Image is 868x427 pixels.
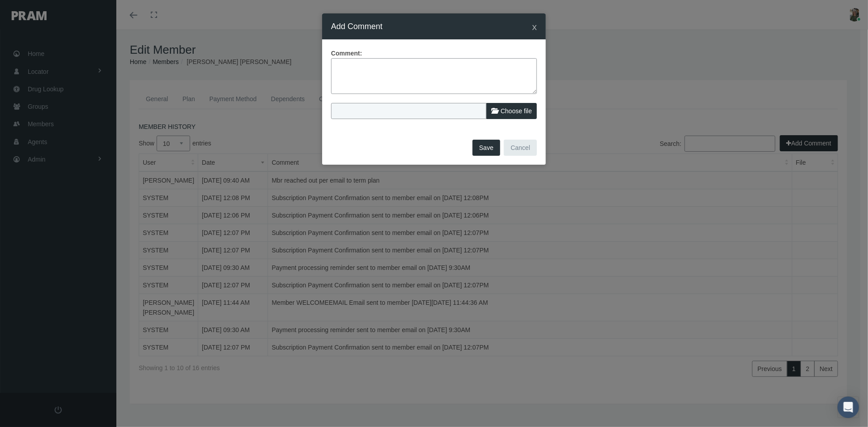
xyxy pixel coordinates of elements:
button: Cancel [504,140,537,156]
span: x [532,21,537,32]
div: Open Intercom Messenger [838,397,859,418]
button: Close [532,22,537,31]
label: Comment: [331,48,362,58]
button: Save [472,140,500,156]
span: Choose file [501,107,532,115]
h4: Add Comment [331,20,383,33]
